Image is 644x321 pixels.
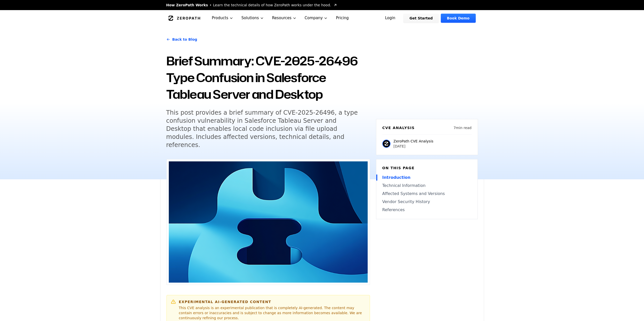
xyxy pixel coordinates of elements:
[179,299,366,304] h6: Experimental AI-Generated Content
[453,125,471,130] p: 7 min read
[179,305,366,320] p: This CVE analysis is an experimental publication that is completely AI-generated. The content may...
[382,140,390,148] img: ZeroPath CVE Analysis
[382,199,471,205] a: Vendor Security History
[160,10,484,26] nav: Global
[169,161,368,283] img: Brief Summary: CVE-2025-26496 Type Confusion in Salesforce Tableau Server and Desktop
[301,10,332,26] button: Company
[382,191,471,197] a: Affected Systems and Versions
[213,3,331,8] span: Learn the technical details of how ZeroPath works under the hood.
[166,53,370,103] h1: Brief Summary: CVE-2025-26496 Type Confusion in Salesforce Tableau Server and Desktop
[268,10,301,26] button: Resources
[382,125,415,130] h6: CVE Analysis
[379,14,402,23] a: Login
[166,109,361,149] h5: This post provides a brief summary of CVE-2025-26496, a type confusion vulnerability in Salesforc...
[166,3,337,8] a: How ZeroPath WorksLearn the technical details of how ZeroPath works under the hood.
[403,14,439,23] a: Get Started
[393,139,433,144] p: ZeroPath CVE Analysis
[382,175,471,181] a: Introduction
[166,3,208,8] span: How ZeroPath Works
[208,10,237,26] button: Products
[166,32,197,46] a: Back to Blog
[382,207,471,213] a: References
[441,14,475,23] a: Book Demo
[393,144,433,149] p: [DATE]
[382,183,471,189] a: Technical Information
[332,10,353,26] a: Pricing
[237,10,268,26] button: Solutions
[382,165,471,170] h6: On this page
